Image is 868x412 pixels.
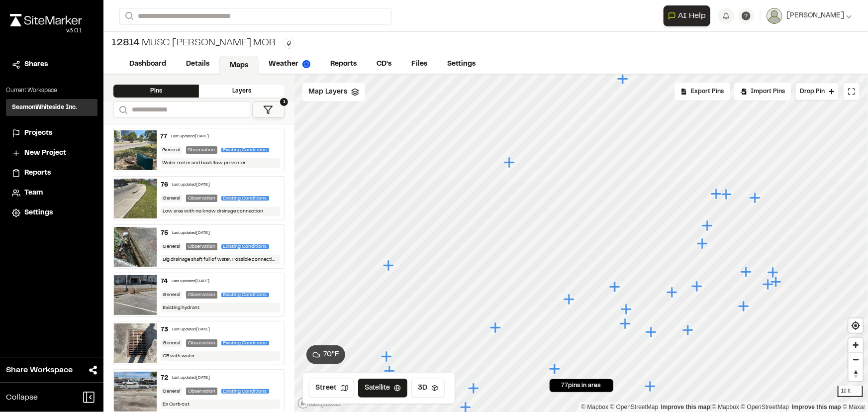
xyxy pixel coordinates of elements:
[6,86,97,95] p: Current Workspace
[468,382,481,395] div: Map marker
[259,55,320,74] a: Weather
[161,255,281,264] div: Big drainage shaft full of water. Possible connection
[738,300,751,313] div: Map marker
[161,339,182,347] div: General
[849,367,863,381] button: Reset bearing to north
[763,278,775,291] div: Map marker
[280,98,288,106] span: 1
[741,266,754,279] div: Map marker
[172,279,209,285] div: Last updated [DATE]
[564,293,577,306] div: Map marker
[221,389,269,394] span: Existing Conditions
[113,102,131,118] button: Search
[10,26,82,35] div: Oh geez...please don't...
[849,367,863,381] span: Reset bearing to north
[675,83,730,101] div: No pins available to export
[161,325,168,334] div: 73
[24,59,48,70] span: Shares
[284,38,294,49] button: Edit Tags
[751,87,785,96] span: Import Pins
[711,188,724,201] div: Map marker
[306,345,345,364] button: 70°F
[309,379,354,398] button: Street
[661,404,710,411] a: Map feedback
[384,365,397,378] div: Map marker
[294,75,868,412] canvas: Map
[768,266,780,279] div: Map marker
[219,56,259,75] a: Maps
[186,388,217,395] div: Observation
[6,392,38,404] span: Collapse
[721,188,734,201] div: Map marker
[221,196,269,201] span: Existing Conditions
[172,375,210,381] div: Last updated [DATE]
[172,230,210,236] div: Last updated [DATE]
[767,8,852,24] button: [PERSON_NAME]
[849,338,863,352] button: Zoom in
[176,55,219,74] a: Details
[161,158,281,168] div: Water meter and backflow preventer
[843,404,866,411] a: Maxar
[161,374,168,383] div: 72
[771,276,783,289] div: Map marker
[697,237,710,250] div: Map marker
[617,73,630,86] div: Map marker
[734,83,791,101] div: Import Pins into your project
[549,363,562,376] div: Map marker
[610,404,659,411] a: OpenStreetMap
[297,398,341,409] a: Mapbox logo
[119,55,176,74] a: Dashboard
[161,195,182,202] div: General
[172,134,209,140] div: Last updated [DATE]
[646,326,659,339] div: Map marker
[645,380,658,393] div: Map marker
[682,324,695,337] div: Map marker
[186,243,217,250] div: Observation
[691,87,724,96] span: Export Pins
[437,55,485,74] a: Settings
[161,303,281,312] div: Existing hydrant.
[10,14,82,26] img: rebrand.png
[800,87,825,96] span: Drop Pin
[504,156,517,169] div: Map marker
[199,85,285,98] div: Layers
[221,293,269,297] span: Existing Conditions
[664,5,710,26] button: Open AI Assistant
[172,182,210,188] div: Last updated [DATE]
[221,244,269,249] span: Existing Conditions
[849,318,863,333] button: Find my location
[6,364,73,376] span: Share Workspace
[186,339,217,347] div: Observation
[161,291,182,299] div: General
[161,243,182,250] div: General
[186,195,217,202] div: Observation
[609,281,622,294] div: Map marker
[161,351,281,361] div: CB with water
[12,168,92,179] a: Reports
[24,128,52,139] span: Projects
[172,327,210,333] div: Last updated [DATE]
[24,207,53,218] span: Settings
[381,350,394,363] div: Map marker
[849,352,863,367] button: Zoom out
[667,286,679,299] div: Map marker
[712,404,739,411] a: Mapbox
[161,388,182,395] div: General
[114,179,157,218] img: file
[741,404,789,411] a: OpenStreetMap
[12,103,77,112] h3: SeamonWhiteside Inc.
[161,277,168,286] div: 74
[114,372,157,412] img: file
[113,85,199,98] div: Pins
[702,219,715,232] div: Map marker
[12,188,92,199] a: Team
[678,10,706,22] span: AI Help
[562,381,601,390] span: 77 pins in area
[792,404,841,411] a: Improve this map
[320,55,367,74] a: Reports
[621,303,634,316] div: Map marker
[252,102,285,118] button: 1
[161,181,168,190] div: 76
[111,36,276,51] div: MUSC [PERSON_NAME] MOB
